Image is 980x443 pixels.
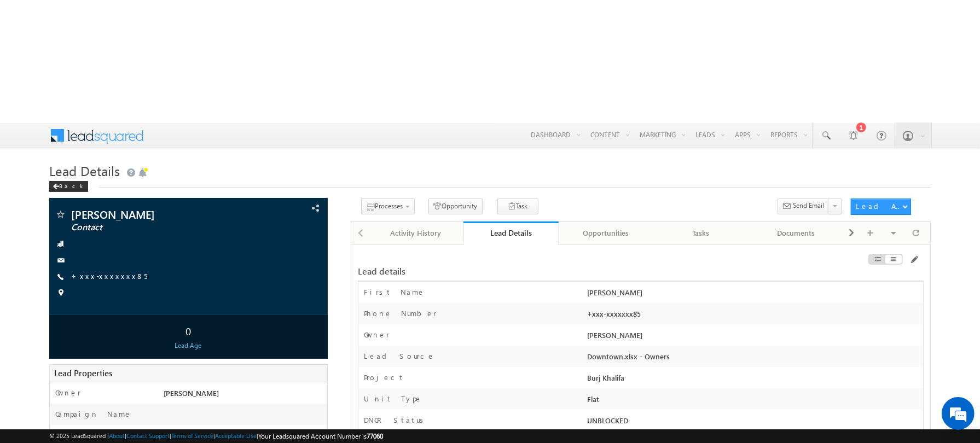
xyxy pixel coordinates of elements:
[749,221,844,244] a: Documents
[856,123,866,132] div: 1
[559,221,654,244] a: Opportunities
[587,330,642,340] span: [PERSON_NAME]
[364,308,437,318] label: Phone Number
[635,123,690,147] a: Marketing
[55,409,132,419] label: Campaign Name
[758,226,834,240] div: Documents
[368,221,463,244] a: Activity History
[364,287,425,297] label: First Name
[71,209,245,220] span: [PERSON_NAME]
[691,123,729,147] a: Leads
[584,308,924,324] div: +xxx-xxxxxxx85
[49,431,384,441] span: © 2025 LeadSquared | | | | |
[367,432,384,440] span: 77060
[358,266,730,276] div: Lead details
[584,394,924,409] div: Flat
[55,388,81,398] label: Owner
[463,221,559,244] a: Lead Details
[584,372,924,388] div: Burj Khalifa
[216,432,257,439] a: Acceptable Use
[164,388,219,398] span: [PERSON_NAME]
[472,228,550,238] div: Lead Details
[364,394,422,404] label: Unit Type
[364,372,404,382] label: Project
[171,432,214,439] a: Terms of Service
[364,351,436,361] label: Lead Source
[428,199,483,214] button: Opportunity
[585,123,634,147] a: Content
[52,320,325,341] div: 0
[71,222,245,233] span: Contact
[259,432,384,440] span: Your Leadsquared Account Number is
[793,201,824,211] span: Send Email
[109,432,125,439] a: About
[766,123,812,147] a: Reports
[851,199,911,215] button: Lead Actions
[375,202,403,210] span: Processes
[584,351,924,366] div: Downtown.xlsx - Owners
[364,330,390,340] label: Owner
[663,226,739,240] div: Tasks
[778,199,829,214] button: Send Email
[856,201,902,211] div: Lead Actions
[71,271,147,282] span: +xxx-xxxxxxx85
[526,123,585,147] a: Dashboard
[584,415,924,430] div: UNBLOCKED
[49,181,88,192] div: Back
[52,341,325,351] div: Lead Age
[377,226,454,240] div: Activity History
[54,368,112,378] span: Lead Properties
[584,287,924,302] div: [PERSON_NAME]
[567,226,644,240] div: Opportunities
[364,415,427,425] label: DNCR Status
[49,180,94,190] a: Back
[654,221,749,244] a: Tasks
[361,199,415,214] button: Processes
[49,162,120,179] span: Lead Details
[730,123,765,147] a: Apps
[126,432,170,439] a: Contact Support
[497,199,538,214] button: Task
